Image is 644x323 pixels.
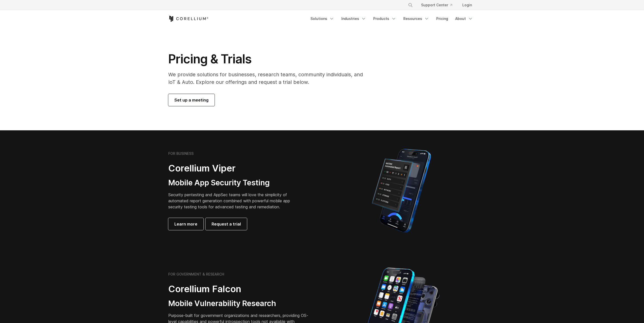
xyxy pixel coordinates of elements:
[168,94,215,106] a: Set up a meeting
[168,299,310,308] h3: Mobile Vulnerability Research
[370,14,399,23] a: Products
[168,218,203,230] a: Learn more
[307,14,476,23] div: Navigation Menu
[452,14,476,23] a: About
[168,52,370,67] h1: Pricing & Trials
[174,221,197,227] span: Learn more
[400,14,432,23] a: Resources
[205,218,247,230] a: Request a trial
[406,1,415,10] button: Search
[168,151,194,156] h6: FOR BUSINESS
[174,97,209,103] span: Set up a meeting
[168,163,298,174] h2: Corellium Viper
[168,71,370,86] p: We provide solutions for businesses, research teams, community individuals, and IoT & Auto. Explo...
[433,14,451,23] a: Pricing
[402,1,476,10] div: Navigation Menu
[307,14,337,23] a: Solutions
[417,1,456,10] a: Support Center
[168,192,298,210] p: Security pentesting and AppSec teams will love the simplicity of automated report generation comb...
[363,146,440,235] img: Corellium MATRIX automated report on iPhone showing app vulnerability test results across securit...
[168,283,310,295] h2: Corellium Falcon
[168,178,298,188] h3: Mobile App Security Testing
[168,272,224,277] h6: FOR GOVERNMENT & RESEARCH
[212,221,241,227] span: Request a trial
[168,16,209,22] a: Corellium Home
[458,1,476,10] a: Login
[338,14,369,23] a: Industries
